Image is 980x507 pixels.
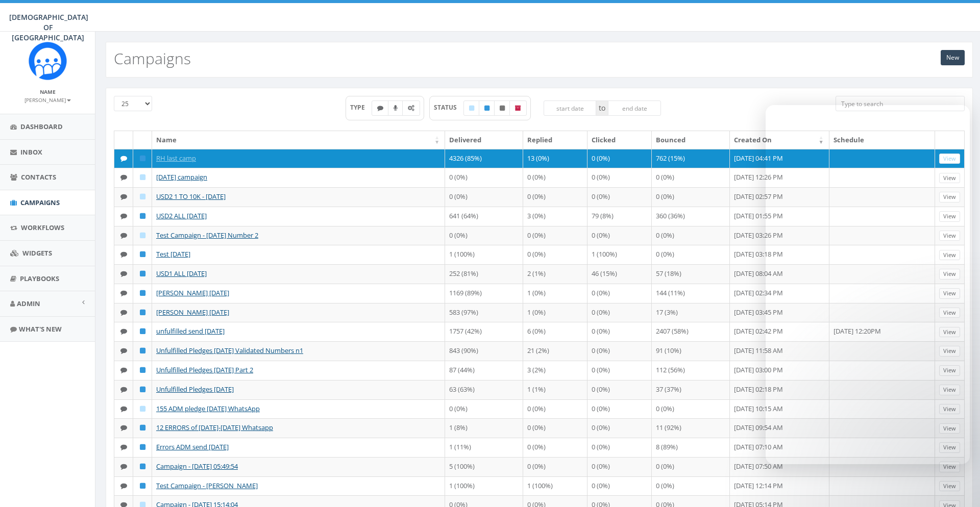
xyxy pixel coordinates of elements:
[445,303,523,322] td: 583 (97%)
[494,100,510,116] label: Unpublished
[730,399,829,419] td: [DATE] 10:15 AM
[29,42,67,80] img: Rally_Corp_Icon.png
[652,149,730,168] td: 762 (15%)
[445,226,523,245] td: 0 (0%)
[939,481,960,492] a: View
[120,424,127,431] i: Text SMS
[156,346,303,355] a: Unfulfilled Pledges [DATE] Validated Numbers n1
[120,444,127,450] i: Text SMS
[652,187,730,207] td: 0 (0%)
[587,380,652,399] td: 0 (0%)
[523,341,587,361] td: 21 (2%)
[120,232,127,239] i: Text SMS
[21,223,64,232] span: Workflows
[939,462,960,472] a: View
[587,361,652,380] td: 0 (0%)
[523,168,587,187] td: 0 (0%)
[652,457,730,476] td: 0 (0%)
[120,367,127,373] i: Text SMS
[372,100,389,116] label: Text SMS
[445,476,523,496] td: 1 (100%)
[120,347,127,354] i: Text SMS
[445,361,523,380] td: 87 (44%)
[652,322,730,341] td: 2407 (58%)
[20,122,63,131] span: Dashboard
[652,264,730,284] td: 57 (18%)
[140,155,145,162] i: Published
[587,187,652,207] td: 0 (0%)
[140,193,145,200] i: Draft
[544,100,597,116] input: start date
[523,418,587,438] td: 0 (0%)
[156,481,258,490] a: Test Campaign - [PERSON_NAME]
[120,386,127,393] i: Text SMS
[523,322,587,341] td: 6 (0%)
[140,405,145,412] i: Draft
[140,483,145,489] i: Published
[445,207,523,226] td: 641 (64%)
[652,284,730,303] td: 144 (11%)
[156,308,229,317] a: [PERSON_NAME] [DATE]
[652,399,730,419] td: 0 (0%)
[120,328,127,335] i: Text SMS
[156,365,253,374] a: Unfulfilled Pledges [DATE] Part 2
[523,457,587,476] td: 0 (0%)
[445,399,523,419] td: 0 (0%)
[156,404,260,413] a: 155 ADM pledge [DATE] WhatsApp
[587,303,652,322] td: 0 (0%)
[120,405,127,412] i: Text SMS
[156,231,258,240] a: Test Campaign - [DATE] Number 2
[120,155,127,162] i: Text SMS
[730,380,829,399] td: [DATE] 02:18 PM
[156,269,207,278] a: USD1 ALL [DATE]
[156,423,273,432] a: 12 ERRORS of [DATE]-[DATE] Whatsapp
[445,457,523,476] td: 5 (100%)
[140,290,145,296] i: Published
[523,284,587,303] td: 1 (0%)
[394,105,398,111] i: Ringless Voice Mail
[523,187,587,207] td: 0 (0%)
[40,88,56,95] small: Name
[445,438,523,457] td: 1 (11%)
[730,361,829,380] td: [DATE] 03:00 PM
[652,438,730,457] td: 8 (89%)
[140,463,145,470] i: Published
[140,213,145,219] i: Published
[730,418,829,438] td: [DATE] 09:54 AM
[523,438,587,457] td: 0 (0%)
[587,149,652,168] td: 0 (0%)
[587,207,652,226] td: 79 (8%)
[652,226,730,245] td: 0 (0%)
[523,399,587,419] td: 0 (0%)
[120,463,127,470] i: Text SMS
[587,245,652,264] td: 1 (100%)
[652,168,730,187] td: 0 (0%)
[445,322,523,341] td: 1757 (42%)
[523,380,587,399] td: 1 (1%)
[120,290,127,296] i: Text SMS
[587,168,652,187] td: 0 (0%)
[730,341,829,361] td: [DATE] 11:58 AM
[652,418,730,438] td: 11 (92%)
[445,341,523,361] td: 843 (90%)
[652,245,730,264] td: 0 (0%)
[140,367,145,373] i: Published
[156,288,229,297] a: [PERSON_NAME] [DATE]
[587,438,652,457] td: 0 (0%)
[652,361,730,380] td: 112 (56%)
[652,207,730,226] td: 360 (36%)
[587,284,652,303] td: 0 (0%)
[730,226,829,245] td: [DATE] 03:26 PM
[120,270,127,277] i: Text SMS
[652,476,730,496] td: 0 (0%)
[445,149,523,168] td: 4326 (85%)
[20,147,42,157] span: Inbox
[445,131,523,149] th: Delivered
[140,328,145,335] i: Published
[945,472,970,497] iframe: Intercom live chat
[652,303,730,322] td: 17 (3%)
[140,424,145,431] i: Published
[445,187,523,207] td: 0 (0%)
[523,245,587,264] td: 0 (0%)
[156,462,238,471] a: Campaign - [DATE] 05:49:54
